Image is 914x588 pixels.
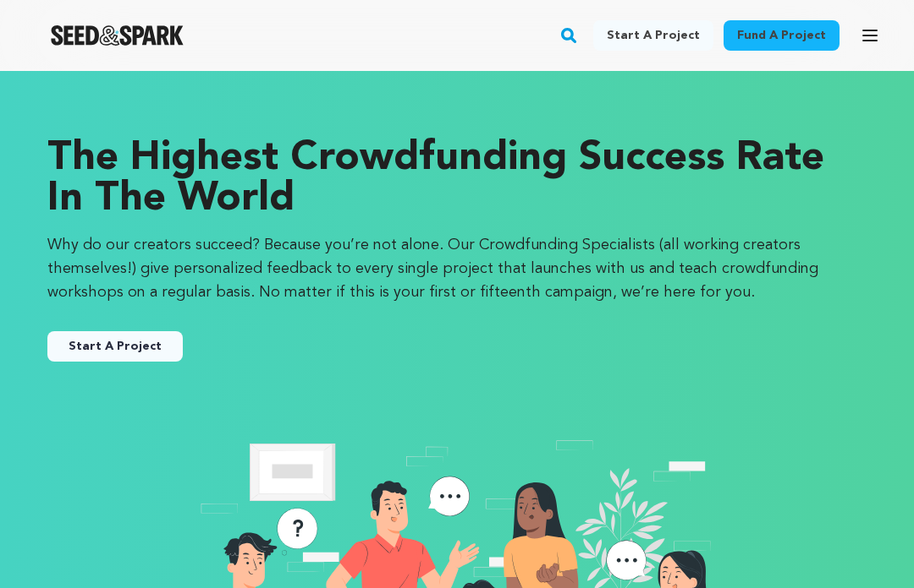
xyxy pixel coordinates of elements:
[51,25,184,46] a: Seed&Spark Homepage
[47,139,867,220] p: The Highest Crowdfunding Success Rate in the World
[593,20,713,51] a: Start a project
[47,233,867,304] p: Why do our creators succeed? Because you’re not alone. Our Crowdfunding Specialists (all working ...
[724,20,840,51] a: Fund a project
[47,331,183,362] a: Start A Project
[51,25,184,46] img: Seed&Spark Logo Dark Mode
